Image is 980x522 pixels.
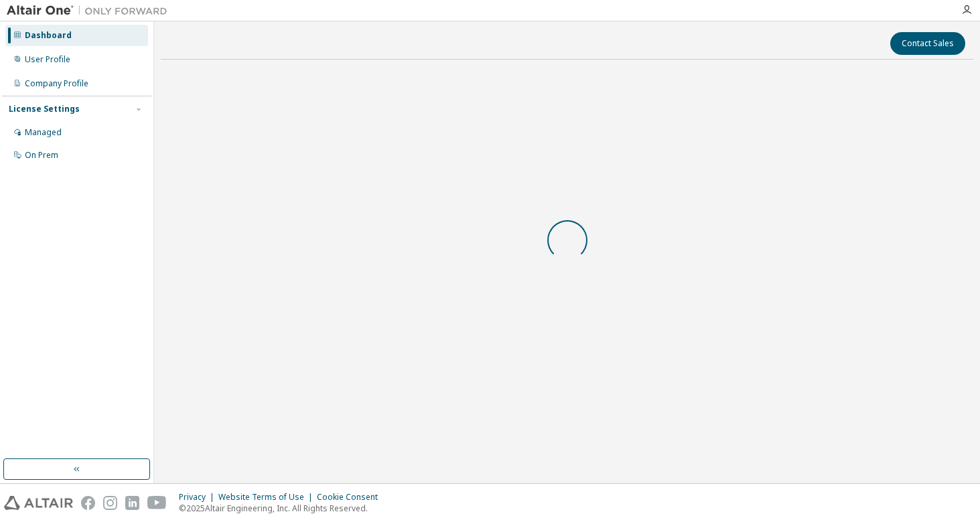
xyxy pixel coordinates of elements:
div: Privacy [179,492,218,503]
img: Altair One [7,4,174,17]
button: Contact Sales [890,32,965,55]
p: © 2025 Altair Engineering, Inc. All Rights Reserved. [179,503,386,514]
img: instagram.svg [103,496,117,510]
img: facebook.svg [81,496,95,510]
div: User Profile [25,54,70,65]
div: Dashboard [25,30,72,41]
div: License Settings [9,104,80,114]
div: Website Terms of Use [218,492,317,503]
div: Company Profile [25,78,88,89]
img: youtube.svg [147,496,167,510]
div: On Prem [25,150,58,161]
div: Managed [25,127,62,138]
img: altair_logo.svg [4,496,73,510]
img: linkedin.svg [125,496,139,510]
div: Cookie Consent [317,492,386,503]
